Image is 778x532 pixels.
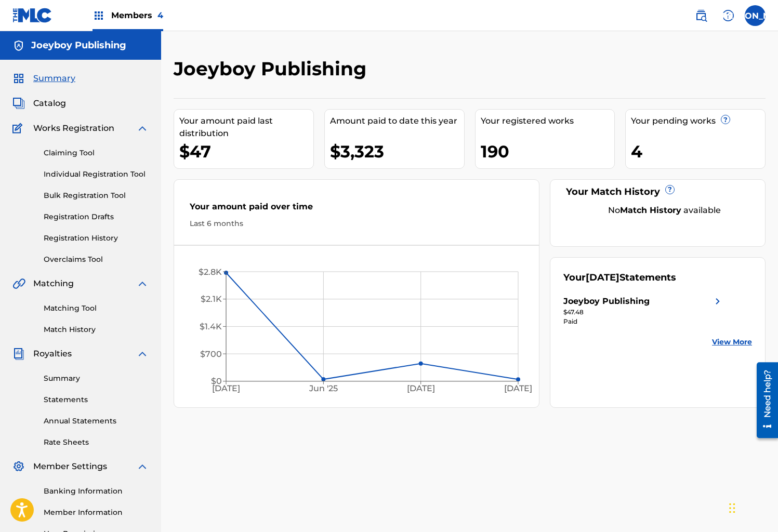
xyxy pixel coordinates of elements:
[718,5,739,26] div: Help
[712,337,752,348] a: View More
[212,383,240,393] tspan: [DATE]
[136,348,149,360] img: expand
[44,373,149,384] a: Summary
[721,115,730,124] span: ?
[722,9,734,22] img: help
[745,5,766,26] div: User Menu
[481,115,615,127] div: Your registered works
[12,122,26,135] img: Works Registration
[44,254,149,265] a: Overclaims Tool
[31,39,126,51] h5: Joeyboy Publishing
[330,115,464,127] div: Amount paid to date this year
[563,295,723,326] a: Joeyboy Publishingright chevron icon$47.48Paid
[93,9,105,22] img: Top Rightsholders
[200,322,222,331] tspan: $1.4K
[631,140,765,163] div: 4
[174,57,372,81] h2: Joeyboy Publishing
[691,5,711,26] a: Public Search
[563,185,752,199] div: Your Match History
[136,460,149,473] img: expand
[190,201,523,218] div: Your amount paid over time
[563,317,723,326] div: Paid
[190,218,523,229] div: Last 6 months
[12,348,25,360] img: Royalties
[695,9,707,22] img: search
[330,140,464,163] div: $3,323
[33,122,114,135] span: Works Registration
[44,486,149,497] a: Banking Information
[576,204,752,217] div: No available
[12,97,66,110] a: CatalogCatalog
[200,349,222,359] tspan: $700
[563,295,650,308] div: Joeyboy Publishing
[44,416,149,427] a: Annual Statements
[136,122,149,135] img: expand
[12,277,25,290] img: Matching
[12,39,25,52] img: Accounts
[44,394,149,405] a: Statements
[44,169,149,180] a: Individual Registration Tool
[12,8,52,23] img: MLC Logo
[44,303,149,314] a: Matching Tool
[504,383,532,393] tspan: [DATE]
[309,383,338,393] tspan: Jun '25
[33,277,74,290] span: Matching
[44,324,149,335] a: Match History
[33,97,66,110] span: Catalog
[201,294,222,304] tspan: $2.1K
[179,140,313,163] div: $47
[729,493,735,524] div: Drag
[136,277,149,290] img: expand
[12,72,75,85] a: SummarySummary
[726,482,778,532] iframe: Chat Widget
[563,271,676,285] div: Your Statements
[749,358,778,442] iframe: Resource Center
[631,115,765,127] div: Your pending works
[33,460,107,473] span: Member Settings
[481,140,615,163] div: 190
[44,148,149,158] a: Claiming Tool
[157,10,163,20] span: 4
[711,295,724,308] img: right chevron icon
[33,348,72,360] span: Royalties
[44,437,149,448] a: Rate Sheets
[12,97,25,110] img: Catalog
[563,308,723,317] div: $47.48
[44,211,149,222] a: Registration Drafts
[44,507,149,518] a: Member Information
[179,115,313,140] div: Your amount paid last distribution
[44,190,149,201] a: Bulk Registration Tool
[33,72,75,85] span: Summary
[586,272,619,283] span: [DATE]
[211,376,222,386] tspan: $0
[12,72,25,85] img: Summary
[620,205,681,215] strong: Match History
[407,383,435,393] tspan: [DATE]
[199,267,222,277] tspan: $2.8K
[666,185,674,194] span: ?
[12,460,25,473] img: Member Settings
[111,9,163,21] span: Members
[44,233,149,244] a: Registration History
